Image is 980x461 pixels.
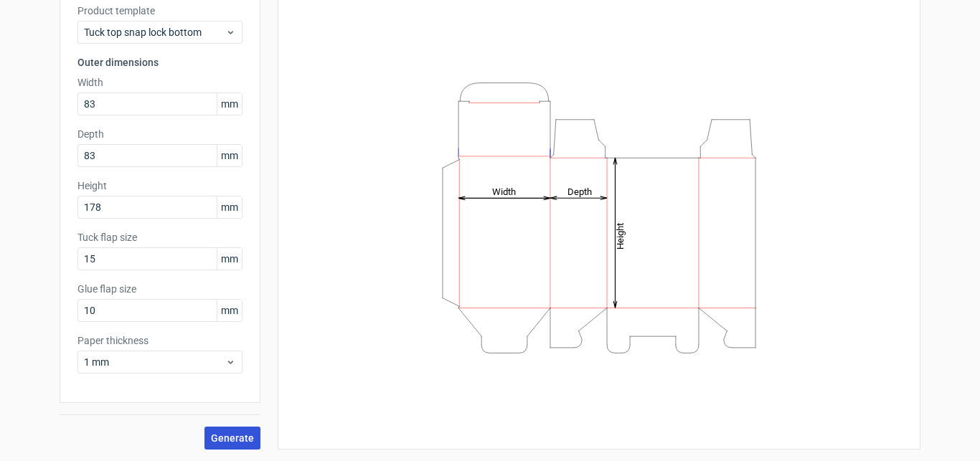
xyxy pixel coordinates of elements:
[77,179,242,193] label: Height
[77,55,242,70] h3: Outer dimensions
[211,433,254,443] span: Generate
[84,355,225,369] span: 1 mm
[77,230,242,244] label: Tuck flap size
[77,127,242,141] label: Depth
[217,145,242,166] span: mm
[492,186,516,196] tspan: Width
[217,248,242,270] span: mm
[77,4,242,18] label: Product template
[615,222,626,249] tspan: Height
[84,25,225,39] span: Tuck top snap lock bottom
[204,427,260,450] button: Generate
[77,282,242,296] label: Glue flap size
[217,300,242,321] span: mm
[567,186,592,196] tspan: Depth
[77,75,242,90] label: Width
[217,93,242,115] span: mm
[77,333,242,348] label: Paper thickness
[217,196,242,218] span: mm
